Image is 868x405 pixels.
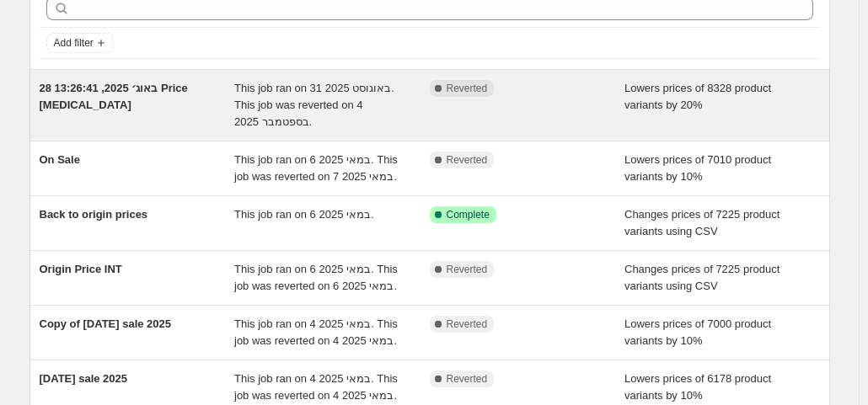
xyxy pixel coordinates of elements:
button: Add filter [46,33,114,53]
span: Origin Price INT [40,263,122,275]
span: This job ran on 4 במאי 2025. This job was reverted on 4 במאי 2025. [234,317,398,347]
span: This job ran on 6 במאי 2025. This job was reverted on 7 במאי 2025. [234,153,398,183]
span: Lowers prices of 7000 product variants by 10% [624,317,771,347]
span: Copy of [DATE] sale 2025 [40,317,172,330]
span: On Sale [40,153,80,166]
span: Reverted [447,153,488,167]
span: Lowers prices of 6178 product variants by 10% [624,372,771,402]
span: This job ran on 31 באוגוסט 2025. This job was reverted on 4 בספטמבר 2025. [234,82,394,128]
span: Complete [447,208,490,221]
span: Lowers prices of 7010 product variants by 10% [624,153,771,183]
span: Reverted [447,82,488,95]
span: Changes prices of 7225 product variants using CSV [624,263,780,292]
span: This job ran on 4 במאי 2025. This job was reverted on 4 במאי 2025. [234,372,398,402]
span: Lowers prices of 8328 product variants by 20% [624,82,771,111]
span: Back to origin prices [40,208,148,221]
span: Reverted [447,317,488,331]
span: Reverted [447,372,488,386]
span: Reverted [447,263,488,276]
span: This job ran on 6 במאי 2025. [234,208,374,221]
span: This job ran on 6 במאי 2025. This job was reverted on 6 במאי 2025. [234,263,398,292]
span: [DATE] sale 2025 [40,372,128,385]
span: Add filter [54,36,94,50]
span: Changes prices of 7225 product variants using CSV [624,208,780,237]
span: 28 באוג׳ 2025, 13:26:41 Price [MEDICAL_DATA] [40,82,188,111]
